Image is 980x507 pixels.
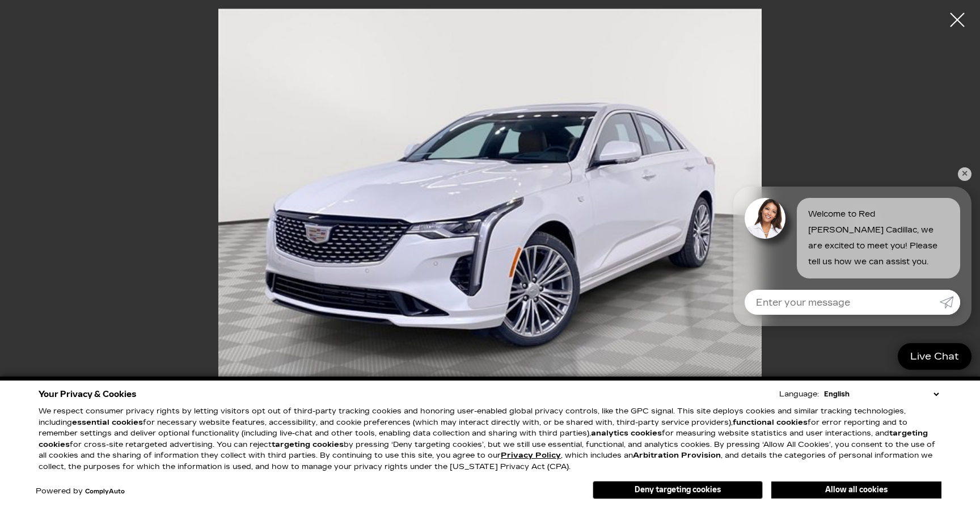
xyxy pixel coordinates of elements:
p: We respect consumer privacy rights by letting visitors opt out of third-party tracking cookies an... [39,406,941,472]
button: Deny targeting cookies [593,481,763,499]
a: ComplyAuto [85,488,125,495]
div: Language: [779,391,819,398]
div: Welcome to Red [PERSON_NAME] Cadillac, we are excited to meet you! Please tell us how we can assi... [797,198,960,278]
strong: Arbitration Provision [633,451,721,460]
img: Agent profile photo [745,198,785,239]
a: Live Chat [898,343,971,370]
div: Powered by [36,488,125,495]
strong: targeting cookies [272,440,344,449]
strong: targeting cookies [39,429,928,449]
u: Privacy Policy [501,451,561,460]
select: Language Select [821,388,941,400]
input: Enter your message [745,290,940,315]
a: Submit [940,290,960,315]
strong: analytics cookies [591,429,662,438]
span: Live Chat [905,350,965,363]
img: New 2025 Crystal White Tricoat Cadillac Premium Luxury image 1 [150,9,830,416]
span: Your Privacy & Cookies [39,386,137,402]
button: Allow all cookies [771,481,941,498]
strong: functional cookies [733,418,808,427]
strong: essential cookies [72,418,143,427]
